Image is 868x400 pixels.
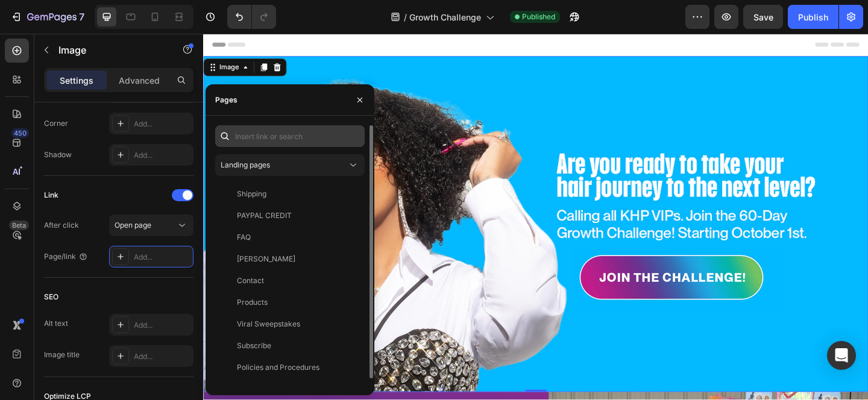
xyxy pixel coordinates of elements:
div: Add... [134,351,190,362]
div: Pages [215,95,237,105]
span: Published [522,11,555,22]
div: Shadow [44,149,72,160]
p: Advanced [119,74,160,87]
button: Landing pages [215,154,365,176]
div: Add... [134,320,190,331]
div: Beta [9,220,29,230]
div: 450 [11,128,29,138]
div: Alt text [44,318,68,329]
p: 7 [79,10,84,24]
span: Open page [115,220,151,230]
div: Kaleidoscope Loyalty Program [237,384,342,395]
p: Image [58,43,161,57]
div: Viral Sweepstakes [237,319,300,330]
div: Shipping [237,189,266,199]
div: [PERSON_NAME] [237,254,295,264]
div: After click [44,220,79,231]
span: Growth Challenge [409,11,481,23]
div: Add... [134,119,190,130]
div: Link [44,190,58,201]
div: Open Intercom Messenger [827,341,856,370]
div: PAYPAL CREDIT [237,210,292,221]
button: 7 [5,5,90,29]
div: Products [237,297,268,308]
span: Landing pages [221,160,270,169]
button: Open page [109,214,193,236]
div: Image title [44,349,80,360]
div: Add... [134,150,190,161]
div: FAQ [237,232,251,243]
div: Add... [134,252,190,263]
div: Corner [44,118,68,129]
button: Save [743,5,783,29]
button: Publish [788,5,838,29]
div: Subscribe [237,340,271,351]
div: Page/link [44,251,88,262]
div: Policies and Procedures [237,362,319,373]
input: Insert link or search [215,125,365,147]
div: SEO [44,292,58,302]
div: Contact [237,275,264,286]
span: / [404,11,407,23]
p: Settings [60,74,93,87]
div: Publish [798,11,828,23]
iframe: Design area [203,34,868,400]
div: Undo/Redo [227,5,276,29]
span: Save [753,12,773,22]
